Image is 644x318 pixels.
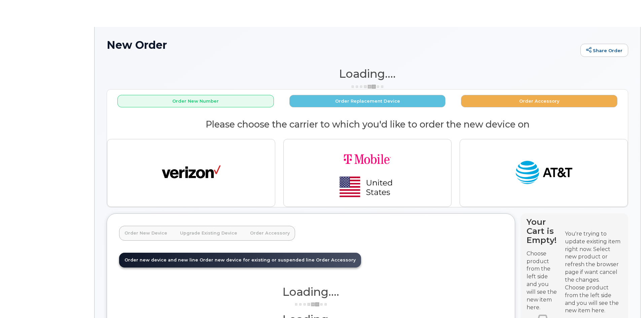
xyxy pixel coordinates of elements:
[580,44,628,57] a: Share Order
[245,226,295,241] a: Order Accessory
[351,84,384,89] img: ajax-loader-3a6953c30dc77f0bf724df975f13086db4f4c1262e45940f03d1251963f1bf2e.gif
[107,39,577,51] h1: New Order
[119,226,173,241] a: Order New Device
[527,250,559,312] p: Choose product from the left side and you will see the new item here.
[117,95,274,107] button: Order New Number
[124,257,198,262] span: Order new device and new line
[289,95,446,107] button: Order Replacement Device
[119,286,503,298] h1: Loading....
[461,95,617,107] button: Order Accessory
[200,257,315,262] span: Order new device for existing or suspended line
[107,119,628,130] h2: Please choose the carrier to which you'd like to order the new device on
[320,145,415,201] img: t-mobile-78392d334a420d5b7f0e63d4fa81f6287a21d394dc80d677554bb55bbab1186f.png
[316,257,356,262] span: Order Accessory
[514,158,573,188] img: at_t-fb3d24644a45acc70fc72cc47ce214d34099dfd970ee3ae2334e4251f9d920fd.png
[565,230,622,284] div: You're trying to update existing item right now. Select new product or refresh the browser page i...
[527,217,559,245] h4: Your Cart is Empty!
[175,226,243,241] a: Upgrade Existing Device
[107,68,628,80] h1: Loading....
[565,284,622,315] div: Choose product from the left side and you will see the new item here.
[294,302,328,307] img: ajax-loader-3a6953c30dc77f0bf724df975f13086db4f4c1262e45940f03d1251963f1bf2e.gif
[162,158,221,188] img: verizon-ab2890fd1dd4a6c9cf5f392cd2db4626a3dae38ee8226e09bcb5c993c4c79f81.png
